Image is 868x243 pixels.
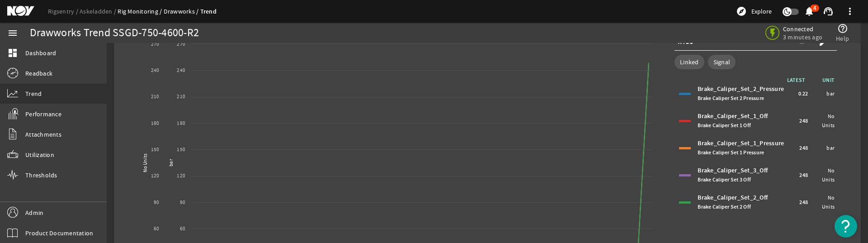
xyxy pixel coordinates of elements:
text: 270 [177,41,185,48]
span: 0.22 [798,89,808,98]
span: Brake Caliper Set 3 Off [698,176,751,183]
div: Brake_Caliper_Set_1_Off [698,112,797,130]
text: 240 [177,67,185,74]
mat-icon: support_agent [823,6,834,17]
text: 90 [180,199,186,206]
span: Product Documentation [25,229,93,238]
span: Explore [751,7,772,16]
text: 60 [154,225,160,232]
span: Trend [25,89,42,98]
span: Connected [783,25,822,33]
text: No Units [142,153,149,172]
mat-icon: notifications [804,6,815,17]
span: Brake Caliper Set 2 Off [698,203,751,210]
div: Brake_Caliper_Set_1_Pressure [698,139,797,157]
span: Readback [25,69,52,78]
button: more_vert [839,0,861,22]
span: No Units [815,112,835,130]
div: Brake_Caliper_Set_2_Off [698,193,797,211]
span: 248 [799,143,808,152]
text: 240 [151,67,160,74]
span: Thresholds [25,171,57,180]
span: 248 [799,198,808,207]
text: 90 [154,199,160,206]
a: Askeladden [80,7,118,15]
mat-icon: explore [736,6,747,17]
text: 270 [151,41,160,48]
text: 150 [177,146,185,153]
a: Trend [200,7,217,16]
mat-icon: help_outline [837,23,848,34]
text: 120 [177,172,185,179]
text: 210 [177,93,185,100]
text: 150 [151,146,160,153]
span: Admin [25,208,43,217]
button: Open Resource Center [835,215,857,238]
span: bar [826,89,835,98]
text: 120 [151,172,160,179]
span: Signal [713,57,731,67]
span: No Units [815,193,835,211]
a: Rig Monitoring [118,7,163,15]
div: Brake_Caliper_Set_2_Pressure [698,85,796,103]
text: 60 [180,225,186,232]
a: Drawworks [164,7,200,15]
span: Performance [25,110,61,119]
span: Brake Caliper Set 1 Off [698,122,751,129]
span: Linked [680,57,699,67]
mat-icon: dashboard [7,48,18,58]
span: No Units [815,166,835,184]
span: UNIT [810,76,837,85]
span: Attachments [25,130,61,139]
span: 248 [799,116,808,125]
span: 3 minutes ago [783,33,822,41]
div: Drawworks Trend SSGD-750-4600-R2 [30,29,199,38]
span: Dashboard [25,48,56,57]
div: Brake_Caliper_Set_3_Off [698,166,797,184]
span: Help [836,34,849,43]
span: Utilization [25,150,54,159]
text: 210 [151,93,160,100]
text: 180 [151,120,160,127]
text: 180 [177,120,185,127]
span: LATEST [787,76,810,84]
span: Brake Caliper Set 1 Pressure [698,149,764,156]
span: Brake Caliper Set 2 Pressure [698,95,764,102]
span: bar [826,143,835,152]
button: 4 [804,7,814,16]
a: Rigsentry [48,7,80,15]
mat-icon: menu [7,28,18,38]
text: bar [168,159,175,167]
span: 248 [799,171,808,180]
button: Explore [732,4,775,19]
